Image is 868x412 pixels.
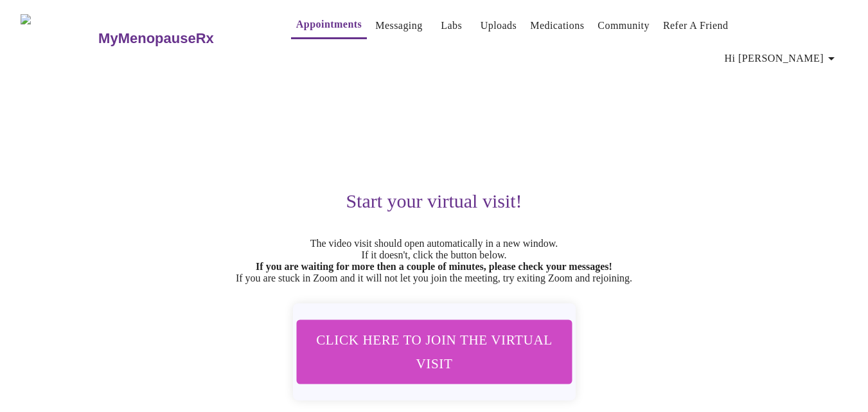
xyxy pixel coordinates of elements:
[256,261,612,272] strong: If you are waiting for more then a couple of minutes, please check your messages!
[598,17,650,35] a: Community
[375,17,422,35] a: Messaging
[431,13,472,39] button: Labs
[21,14,97,62] img: MyMenopauseRx Logo
[725,49,839,67] span: Hi [PERSON_NAME]
[291,12,367,39] button: Appointments
[663,17,729,35] a: Refer a Friend
[592,13,655,39] button: Community
[481,17,517,35] a: Uploads
[296,15,362,33] a: Appointments
[530,17,584,35] a: Medications
[97,16,265,61] a: MyMenopauseRx
[441,17,462,35] a: Labs
[39,238,830,284] p: The video visit should open automatically in a new window. If it doesn't, click the button below....
[658,13,734,39] button: Refer a Friend
[720,46,844,71] button: Hi [PERSON_NAME]
[98,30,214,47] h3: MyMenopauseRx
[313,328,554,375] span: Click here to join the virtual visit
[370,13,427,39] button: Messaging
[475,13,522,39] button: Uploads
[525,13,589,39] button: Medications
[39,190,830,212] h3: Start your virtual visit!
[296,319,572,384] button: Click here to join the virtual visit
